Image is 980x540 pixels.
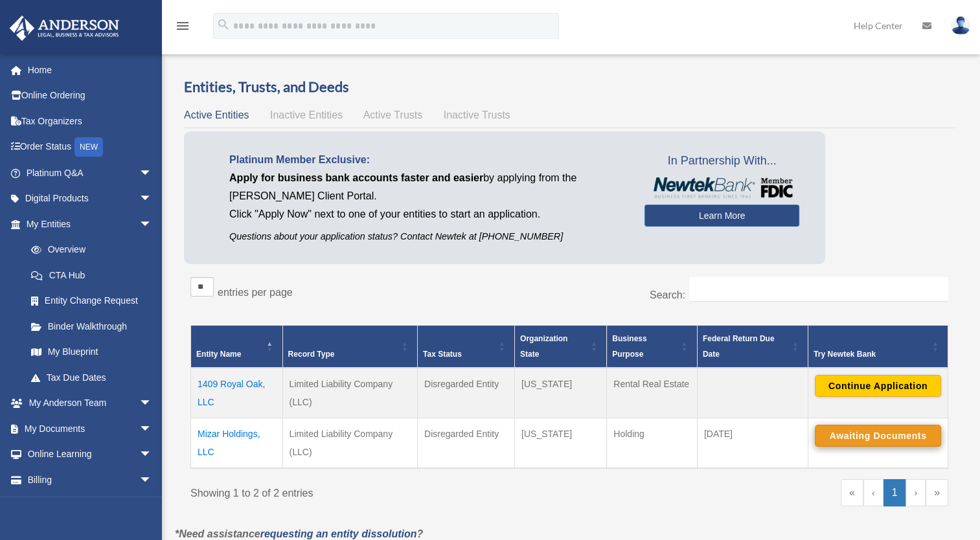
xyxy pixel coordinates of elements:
[229,169,625,205] p: by applying from the [PERSON_NAME] Client Portal.
[808,325,948,368] th: Try Newtek Bank : Activate to sort
[9,442,172,467] a: Online Learningarrow_drop_down
[18,288,165,314] a: Entity Change Request
[651,177,793,198] img: NewtekBankLogoSM.png
[814,346,928,362] div: Try Newtek Bank
[191,325,283,368] th: Entity Name: Activate to invert sorting
[229,205,625,223] p: Click "Apply Now" next to one of your entities to start an application.
[9,211,165,237] a: My Entitiesarrow_drop_down
[9,390,172,416] a: My Anderson Teamarrow_drop_down
[175,23,190,34] a: menu
[191,368,283,418] td: 1409 Royal Oak, LLC
[139,467,165,493] span: arrow_drop_down
[650,289,685,300] label: Search:
[363,109,423,120] span: Active Trusts
[229,229,625,245] p: Questions about your application status? Contact Newtek at [PHONE_NUMBER]
[18,339,165,365] a: My Blueprint
[282,368,417,418] td: Limited Liability Company (LLC)
[260,528,417,539] a: requesting an entity dissolution
[9,57,172,83] a: Home
[951,16,970,35] img: User Pic
[18,262,165,288] a: CTA Hub
[417,325,514,368] th: Tax Status: Activate to sort
[697,325,808,368] th: Federal Return Due Date: Activate to sort
[175,528,423,539] em: *Need assistance ?
[520,334,567,359] span: Organization State
[282,325,417,368] th: Record Type: Activate to sort
[607,368,698,418] td: Rental Real Estate
[644,151,799,172] span: In Partnership With...
[9,416,172,442] a: My Documentsarrow_drop_down
[196,350,241,359] span: Entity Name
[9,134,172,161] a: Order StatusNEW
[191,418,283,468] td: Mizar Holdings, LLC
[18,237,159,263] a: Overview
[815,375,941,397] button: Continue Application
[9,186,172,212] a: Digital Productsarrow_drop_down
[229,151,625,169] p: Platinum Member Exclusive:
[6,16,123,41] img: Anderson Advisors Platinum Portal
[514,325,606,368] th: Organization State: Activate to sort
[703,334,775,359] span: Federal Return Due Date
[139,211,165,238] span: arrow_drop_down
[444,109,510,120] span: Inactive Trusts
[139,442,165,468] span: arrow_drop_down
[9,493,172,519] a: Events Calendar
[644,205,799,227] a: Learn More
[139,186,165,212] span: arrow_drop_down
[9,83,172,109] a: Online Ordering
[216,17,231,32] i: search
[184,109,249,120] span: Active Entities
[282,418,417,468] td: Limited Liability Company (LLC)
[815,425,941,447] button: Awaiting Documents
[697,418,808,468] td: [DATE]
[417,368,514,418] td: Disregarded Entity
[423,350,462,359] span: Tax Status
[175,18,190,34] i: menu
[18,365,165,390] a: Tax Due Dates
[417,418,514,468] td: Disregarded Entity
[74,137,103,157] div: NEW
[9,160,172,186] a: Platinum Q&Aarrow_drop_down
[184,77,955,97] h3: Entities, Trusts, and Deeds
[607,325,698,368] th: Business Purpose: Activate to sort
[229,172,483,183] span: Apply for business bank accounts faster and easier
[9,467,172,493] a: Billingarrow_drop_down
[139,160,165,186] span: arrow_drop_down
[139,390,165,417] span: arrow_drop_down
[18,313,165,339] a: Binder Walkthrough
[607,418,698,468] td: Holding
[9,108,172,134] a: Tax Organizers
[514,368,606,418] td: [US_STATE]
[218,287,293,298] label: entries per page
[139,416,165,442] span: arrow_drop_down
[612,334,646,359] span: Business Purpose
[841,479,863,506] a: First
[270,109,343,120] span: Inactive Entities
[514,418,606,468] td: [US_STATE]
[190,479,560,502] div: Showing 1 to 2 of 2 entries
[288,350,335,359] span: Record Type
